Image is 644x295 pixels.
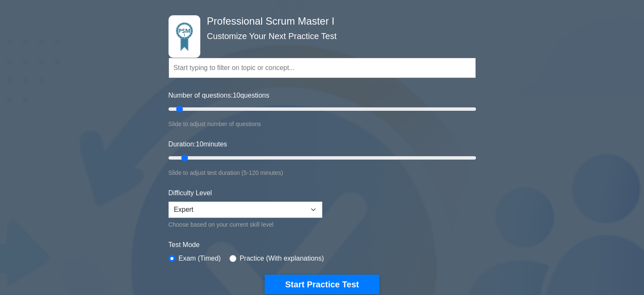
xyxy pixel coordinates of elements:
label: Duration: minutes [169,139,227,149]
button: Start Practice Test [265,275,379,294]
span: 10 [233,92,240,99]
div: Slide to adjust number of questions [169,119,476,129]
div: Slide to adjust test duration (5-120 minutes) [169,168,476,178]
label: Difficulty Level [169,188,212,198]
h4: Professional Scrum Master I [204,15,434,28]
div: Choose based on your current skill level [169,219,322,230]
label: Test Mode [169,240,476,250]
label: Number of questions: questions [169,90,269,101]
input: Start typing to filter on topic or concept... [169,58,476,78]
label: Exam (Timed) [179,253,221,264]
span: 10 [196,140,203,148]
label: Practice (With explanations) [240,253,324,264]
